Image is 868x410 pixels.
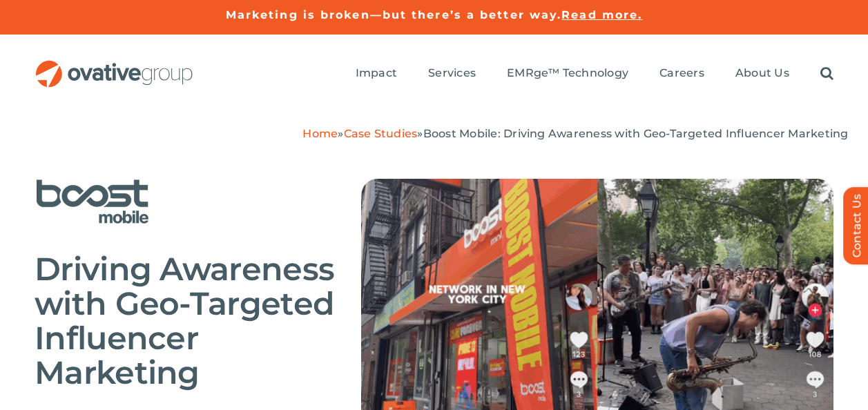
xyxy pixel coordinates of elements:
a: Case Studies [344,127,418,140]
a: Services [428,66,476,81]
span: Impact [356,66,397,80]
a: Read more. [561,8,642,21]
span: Boost Mobile: Driving Awareness with Geo-Targeted Influencer Marketing [423,127,849,140]
a: Search [820,66,833,81]
a: Careers [659,66,704,81]
a: Impact [356,66,397,81]
span: About Us [735,66,789,80]
span: » » [302,127,848,140]
span: Driving Awareness with Geo-Targeted Influencer Marketing [35,249,334,392]
a: Marketing is broken—but there’s a better way. [226,8,562,21]
span: Careers [659,66,704,80]
a: About Us [735,66,789,81]
a: OG_Full_horizontal_RGB [35,59,194,72]
span: Services [428,66,476,80]
a: EMRge™ Technology [507,66,628,81]
nav: Menu [356,52,833,96]
img: Boost Mobile (1) [35,179,194,224]
a: Home [302,127,338,140]
span: EMRge™ Technology [507,66,628,80]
